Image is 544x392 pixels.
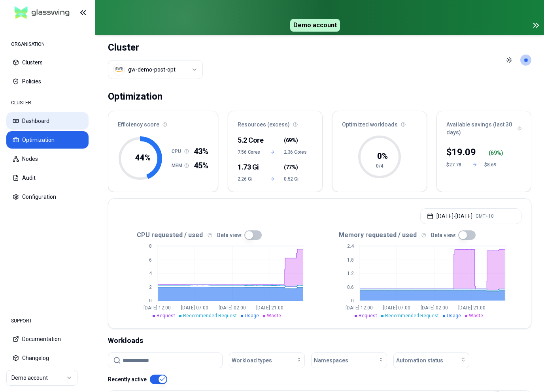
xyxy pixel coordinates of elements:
tspan: 0 % [377,151,388,161]
div: SUPPORT [6,313,89,329]
p: 69 [491,149,497,157]
button: Automation status [393,352,469,368]
span: ( ) [284,163,298,171]
tspan: 2.4 [347,243,354,249]
button: Audit [6,169,89,187]
div: ( %) [489,149,503,157]
div: $8.69 [484,162,503,168]
span: Waste [267,313,281,318]
button: Changelog [6,349,89,367]
tspan: [DATE] 07:00 [383,305,410,311]
span: Demo account [290,19,340,32]
span: Usage [447,313,461,318]
div: $27.78 [446,162,465,168]
span: Request [157,313,175,318]
div: Memory requested / used [320,230,522,240]
button: Namespaces [311,352,387,368]
span: 69% [286,136,296,144]
tspan: [DATE] 21:00 [458,305,485,311]
tspan: 0 [351,298,353,303]
tspan: [DATE] 07:00 [181,305,208,311]
div: Optimized workloads [332,111,427,133]
img: GlassWing [11,4,73,22]
tspan: 2 [149,285,152,290]
tspan: [DATE] 12:00 [346,305,373,311]
span: 77% [286,163,296,171]
tspan: 0 [149,298,152,303]
h1: CPU [172,148,184,155]
tspan: [DATE] 02:00 [219,305,246,311]
div: $ [446,146,476,158]
span: Usage [245,313,259,318]
div: Workloads [108,335,531,346]
span: 7.56 Cores [238,149,261,155]
button: Documentation [6,330,89,348]
span: Workload types [232,356,272,364]
h1: Cluster [108,41,203,54]
button: Dashboard [6,112,89,130]
div: CLUSTER [6,95,89,111]
span: 0.52 Gi [284,176,307,182]
div: 5.2 Core [238,135,261,146]
tspan: 0.6 [347,285,353,290]
div: 1.73 Gi [238,162,261,173]
span: Namespaces [314,356,348,364]
button: Select a value [108,60,203,79]
tspan: [DATE] 02:00 [421,305,448,311]
span: 2.36 Cores [284,149,307,155]
tspan: 1.2 [347,271,353,276]
div: Efficiency score [108,111,218,133]
div: CPU requested / used [118,230,320,240]
div: Available savings (last 30 days) [437,111,531,141]
button: Nodes [6,150,89,168]
tspan: 0/4 [376,163,383,169]
label: Beta view: [217,232,243,238]
button: Policies [6,73,89,90]
img: aws [115,66,123,73]
span: 2.26 Gi [238,176,261,182]
h1: MEM [172,162,184,169]
span: 45% [194,160,208,171]
button: Optimization [6,131,89,149]
tspan: 8 [149,243,152,249]
span: Recommended Request [183,313,237,318]
p: 19.09 [451,146,476,158]
tspan: 1.8 [347,257,353,263]
label: Recently active [108,377,147,382]
span: Automation status [396,356,443,364]
span: Waste [469,313,483,318]
button: Clusters [6,54,89,71]
tspan: 6 [149,257,152,263]
div: gw-demo-post-opt [128,66,176,73]
tspan: 44 % [135,153,151,162]
tspan: [DATE] 21:00 [256,305,283,311]
div: ORGANISATION [6,36,89,52]
div: Resources (excess) [228,111,322,133]
button: Configuration [6,188,89,205]
tspan: [DATE] 12:00 [144,305,171,311]
div: Optimization [108,89,162,104]
tspan: 4 [149,271,152,276]
span: 43% [194,146,208,157]
span: ( ) [284,136,298,144]
span: Request [359,313,377,318]
button: Workload types [229,352,305,368]
button: [DATE]-[DATE]GMT+10 [420,208,521,224]
span: Recommended Request [385,313,439,318]
label: Beta view: [431,232,457,238]
span: GMT+10 [476,213,494,219]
